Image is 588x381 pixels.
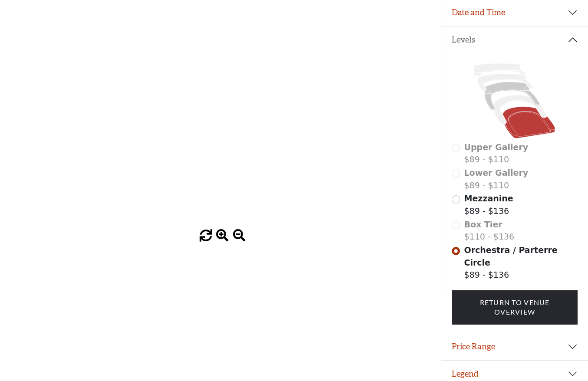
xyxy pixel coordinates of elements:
path: Upper Gallery - Seats Available: 0 [474,64,526,76]
a: Return To Venue Overview [452,290,578,325]
span: Box Tier [464,220,503,229]
path: Box Tier - Seats Available: 0 [494,95,547,124]
span: Lower Gallery [464,168,529,177]
button: zoom in [216,230,229,242]
path: Lower Gallery - Seats Available: 0 [478,74,533,91]
span: Upper Gallery [464,142,529,152]
label: $89 - $136 [464,192,513,217]
label: $89 - $110 [464,167,529,191]
button: Levels [441,26,588,53]
path: Mezzanine - Seats Available: 321 [485,82,540,110]
path: Orchestra / Parterre Circle - Seats Available: 45 [503,107,555,138]
span: Mezzanine [464,194,513,203]
label: $110 - $136 [464,218,515,243]
button: reset zoom [200,230,212,242]
span: Orchestra / Parterre Circle [464,245,558,267]
label: $89 - $110 [464,141,529,166]
button: zoom out [233,230,246,242]
label: $89 - $136 [464,244,578,281]
button: Price Range [441,333,588,360]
